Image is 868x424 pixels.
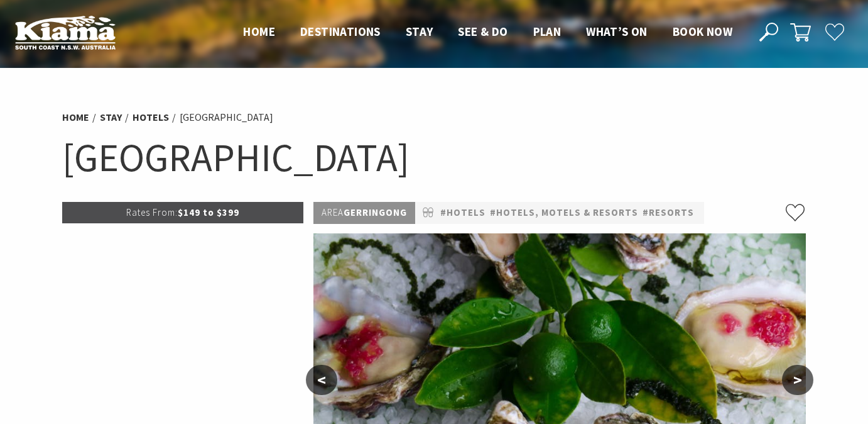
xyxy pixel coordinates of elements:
img: Kiama Logo [15,15,116,50]
nav: Main Menu [231,22,745,43]
span: Stay [406,24,433,39]
a: #Hotels, Motels & Resorts [490,205,638,221]
p: $149 to $399 [62,202,303,223]
a: Home [62,111,89,124]
button: < [306,365,337,395]
a: #Hotels [440,205,486,221]
span: Plan [533,24,561,39]
a: #Resorts [643,205,694,221]
span: What’s On [586,24,648,39]
span: Destinations [300,24,381,39]
span: Area [322,206,344,218]
a: Stay [100,111,122,124]
span: Book now [673,24,732,39]
span: Home [243,24,275,39]
a: Hotels [133,111,169,124]
span: See & Do [458,24,507,39]
h1: [GEOGRAPHIC_DATA] [62,132,806,183]
button: > [782,365,813,395]
span: Rates From: [126,206,178,218]
li: [GEOGRAPHIC_DATA] [180,109,273,126]
p: Gerringong [313,202,415,224]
